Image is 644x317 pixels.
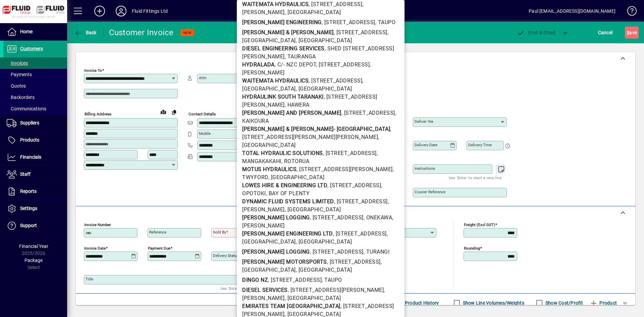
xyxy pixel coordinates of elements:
[296,267,352,273] span: , [GEOGRAPHIC_DATA]
[296,86,352,92] span: , [GEOGRAPHIC_DATA]
[285,295,341,301] span: , [GEOGRAPHIC_DATA]
[242,1,309,7] b: WAITEMATA HYDRAULICS
[316,61,370,68] span: , [STREET_ADDRESS]
[242,303,340,309] b: EMIRATES TEAM [GEOGRAPHIC_DATA]
[242,77,309,84] b: WAITEMATA HYDRAULICS
[242,230,333,237] b: [PERSON_NAME] ENGINEERING LTD
[242,198,334,205] b: DYNAMIC FLUID SYSTEMS LIMITED
[242,287,288,293] b: DIESEL SERVICES
[288,287,384,293] span: , [STREET_ADDRESS][PERSON_NAME]
[327,182,381,189] span: , [STREET_ADDRESS]
[309,1,362,7] span: , [STREET_ADDRESS]
[322,19,375,25] span: , [STREET_ADDRESS]
[375,19,396,25] span: , TAUPO
[242,19,322,25] b: [PERSON_NAME] ENGINEERING
[341,110,395,116] span: , [STREET_ADDRESS]
[296,239,352,245] span: , [GEOGRAPHIC_DATA]
[242,61,275,68] b: HYDRALADA
[242,110,341,116] b: [PERSON_NAME] AND [PERSON_NAME]
[310,249,364,255] span: , [STREET_ADDRESS]
[266,190,310,197] span: , BAY OF PLENTY
[285,102,310,108] span: , HAWERA
[322,277,342,283] span: , TAUPO
[242,166,297,172] b: MOTUS HYDRAULICS
[242,150,323,156] b: TOTAL HYDRAULIC SOLUTIONS
[281,158,310,164] span: , ROTORUA
[242,94,324,100] b: HYDRAULINK SOUTH TARANAKI
[296,37,352,44] span: , [GEOGRAPHIC_DATA]
[334,198,388,205] span: , [STREET_ADDRESS]
[285,9,341,15] span: , [GEOGRAPHIC_DATA]
[242,214,310,221] b: [PERSON_NAME] LOGGING
[364,214,392,221] span: , ONEKAWA
[285,206,341,213] span: , [GEOGRAPHIC_DATA]
[242,182,327,189] b: LOWES HIRE & ENGINEERING LTD
[268,277,322,283] span: , [STREET_ADDRESS]
[285,53,316,60] span: , TAURANGA
[333,230,387,237] span: , [STREET_ADDRESS]
[242,29,334,36] b: [PERSON_NAME] & [PERSON_NAME]
[242,259,327,265] b: [PERSON_NAME] MOTORSPORTS
[268,174,325,180] span: , [GEOGRAPHIC_DATA]
[327,259,381,265] span: , [STREET_ADDRESS]
[242,249,310,255] b: [PERSON_NAME] LOGGING
[334,29,387,36] span: , [STREET_ADDRESS]
[242,45,325,52] b: DIESEL ENGINEERING SERVICES
[242,126,390,132] b: [PERSON_NAME] & [PERSON_NAME]- [GEOGRAPHIC_DATA]
[309,77,362,84] span: , [STREET_ADDRESS]
[242,277,268,283] b: DINGO NZ
[297,166,393,172] span: , [STREET_ADDRESS][PERSON_NAME]
[323,150,377,156] span: , [STREET_ADDRESS]
[275,61,316,68] span: , C/- NZC DEPOT
[310,214,364,221] span: , [STREET_ADDRESS]
[364,249,390,255] span: , TURANGI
